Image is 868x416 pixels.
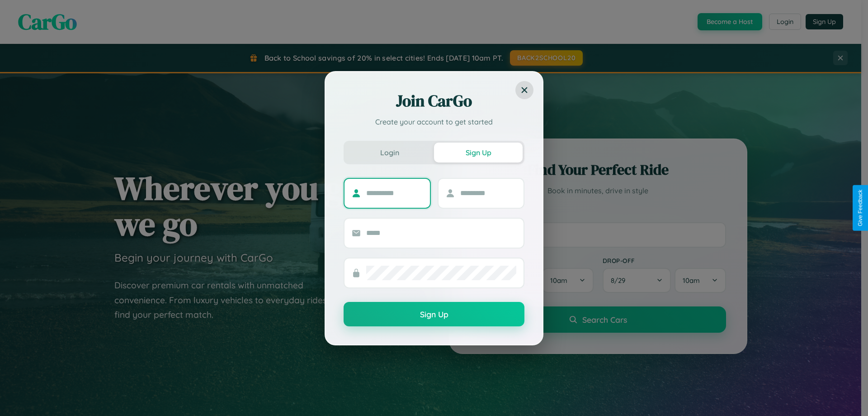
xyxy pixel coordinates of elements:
[434,143,523,163] button: Sign Up
[344,90,524,112] h2: Join CarGo
[857,190,863,226] div: Give Feedback
[344,302,524,326] button: Sign Up
[345,143,434,163] button: Login
[344,116,524,127] p: Create your account to get started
